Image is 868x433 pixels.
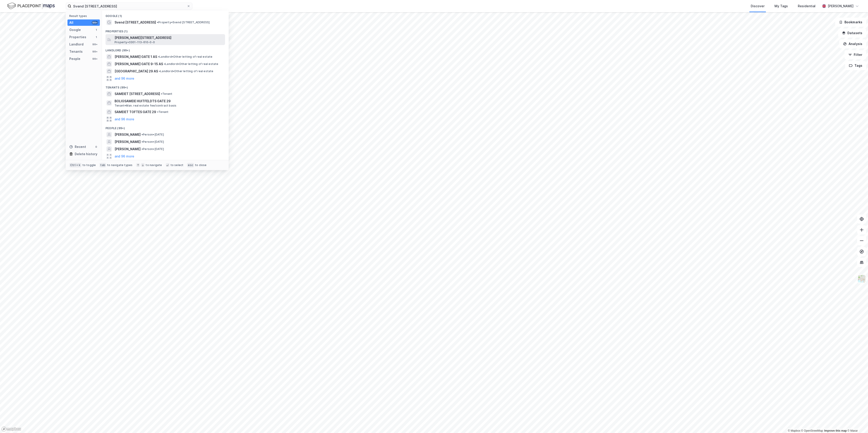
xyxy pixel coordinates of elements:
button: and 96 more [115,154,134,159]
div: 1 [94,28,98,32]
span: Property • 3301-113-610-0-0 [115,40,155,44]
div: tab [99,163,106,167]
span: • [141,133,143,136]
span: Person • [DATE] [141,147,164,151]
div: to select [170,163,184,167]
span: • [141,147,143,151]
span: [PERSON_NAME][STREET_ADDRESS] [115,35,223,40]
div: 99+ [92,57,98,61]
span: • [164,62,165,66]
div: Landlord [69,42,84,47]
a: Mapbox homepage [1,426,21,432]
span: Svend [STREET_ADDRESS] [115,20,156,25]
span: [PERSON_NAME] [115,132,141,137]
div: [PERSON_NAME] [828,3,854,9]
button: Analysis [839,39,866,48]
div: to close [195,163,207,167]
span: BOLIGSAMEIE HUITFELDTS GATE 29 [115,98,223,104]
div: Properties [69,34,86,40]
span: • [158,55,159,58]
div: Google (1) [102,11,229,19]
span: • [157,110,158,114]
span: Tenant [161,92,172,96]
span: [PERSON_NAME] [115,139,141,145]
span: SAMEIET [STREET_ADDRESS] [115,91,160,97]
div: Ctrl + k [69,163,82,167]
span: SAMEIET TOFTES GATE 29 [115,109,156,115]
img: Z [857,274,866,283]
iframe: Chat Widget [845,411,868,433]
span: [PERSON_NAME] [115,146,141,152]
span: • [161,92,162,95]
div: 0 [94,145,98,149]
span: • [157,21,158,24]
button: Filter [844,50,866,59]
span: Landlord • Other letting of real estate [159,69,213,73]
span: Person • [DATE] [141,133,164,136]
div: 99+ [92,43,98,46]
span: [GEOGRAPHIC_DATA] 29 AS [115,69,158,74]
span: Landlord • Other letting of real estate [164,62,218,66]
button: Bookmarks [835,18,866,27]
span: [PERSON_NAME] GATE 1 AS [115,54,157,59]
span: • [141,140,143,143]
button: Tags [845,61,866,70]
span: Tenant • Man. real estate fee/contract basis [115,104,176,107]
input: Search by address, cadastre, landlords, tenants or people [71,3,187,10]
div: Result types [69,14,100,18]
span: Tenant [157,110,168,114]
span: • [159,69,160,73]
div: Recent [69,144,86,150]
a: OpenStreetMap [801,429,823,432]
button: Datasets [838,29,866,38]
button: and 96 more [115,76,134,81]
div: 99+ [92,50,98,53]
div: Tenants [69,49,83,54]
div: to navigate [146,163,162,167]
span: Person • [DATE] [141,140,164,144]
div: Properties (1) [102,26,229,34]
div: People [69,56,80,62]
div: to navigate types [107,163,132,167]
div: esc [187,163,194,167]
div: Discover [751,3,765,9]
div: 99+ [92,21,98,24]
button: and 96 more [115,117,134,122]
div: People (99+) [102,123,229,131]
span: Landlord • Other letting of real estate [158,55,213,59]
div: Tenants (99+) [102,82,229,90]
div: to toggle [82,163,96,167]
div: My Tags [774,3,788,9]
div: Residential [798,3,815,9]
div: All [69,20,73,25]
a: Improve this map [824,429,847,432]
span: Property • Svend [STREET_ADDRESS] [157,21,210,24]
span: [PERSON_NAME] GATE 9-15 AS [115,61,163,67]
div: 1 [94,35,98,39]
div: Delete history [75,151,97,157]
div: Landlord (99+) [102,45,229,53]
div: Google [69,27,81,33]
a: Mapbox [788,429,800,432]
img: logo.f888ab2527a4732fd821a326f86c7f29.svg [7,2,55,10]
